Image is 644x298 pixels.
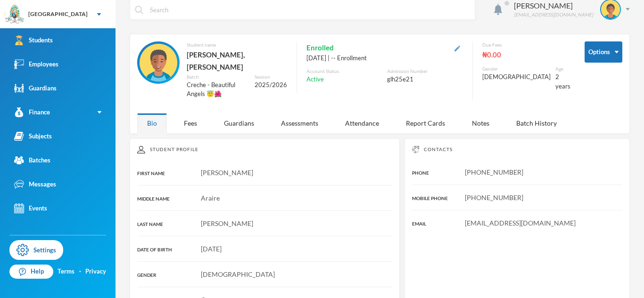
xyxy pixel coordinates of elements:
div: Batch History [506,113,567,133]
div: Fees [174,113,207,133]
div: glh25e21 [387,75,463,84]
div: Assessments [271,113,328,133]
span: [PERSON_NAME] [201,219,253,227]
div: [GEOGRAPHIC_DATA] [28,10,88,18]
div: Attendance [335,113,389,133]
div: Due Fees [482,41,570,48]
div: Student name [187,41,287,48]
div: Session [255,73,287,81]
div: Gender [482,65,551,72]
div: Batches [14,155,50,165]
button: Options [585,41,622,63]
div: Finance [14,107,50,117]
div: Account Status [306,68,382,75]
div: Notes [462,113,499,133]
div: 2 years [555,72,570,91]
span: [PHONE_NUMBER] [465,168,523,176]
a: Help [9,265,53,279]
div: Student Profile [137,146,392,153]
span: [EMAIL_ADDRESS][DOMAIN_NAME] [465,219,576,227]
div: Bio [137,113,167,133]
div: [PERSON_NAME], [PERSON_NAME] [187,48,287,73]
div: Admission Number [387,68,463,75]
div: Events [14,203,47,213]
div: Guardians [214,113,264,133]
div: Students [14,35,53,45]
div: · [79,267,81,276]
div: Creche - Beautiful Angels 😇🌺 [187,81,248,99]
img: logo [5,5,24,24]
span: [PERSON_NAME] [201,169,253,177]
div: 2025/2026 [255,81,287,90]
div: Guardians [14,83,57,93]
a: Settings [9,240,63,260]
span: [PHONE_NUMBER] [465,193,523,201]
div: Contacts [412,146,622,153]
div: [EMAIL_ADDRESS][DOMAIN_NAME] [514,11,593,18]
button: Edit [452,42,463,53]
div: Age [555,65,570,72]
div: Employees [14,59,58,69]
span: [DEMOGRAPHIC_DATA] [201,270,275,278]
div: [DATE] | -- Enrollment [306,54,463,63]
a: Privacy [85,267,106,276]
div: Messages [14,179,56,189]
span: Araire [201,194,220,202]
div: Report Cards [396,113,455,133]
div: Subjects [14,131,52,141]
span: Active [306,75,324,84]
div: Batch [187,73,248,81]
span: [DATE] [201,245,222,253]
img: search [135,6,143,14]
span: Enrolled [306,41,334,54]
div: [DEMOGRAPHIC_DATA] [482,72,551,82]
a: Terms [58,267,74,276]
div: ₦0.00 [482,48,570,61]
img: STUDENT [140,44,177,81]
